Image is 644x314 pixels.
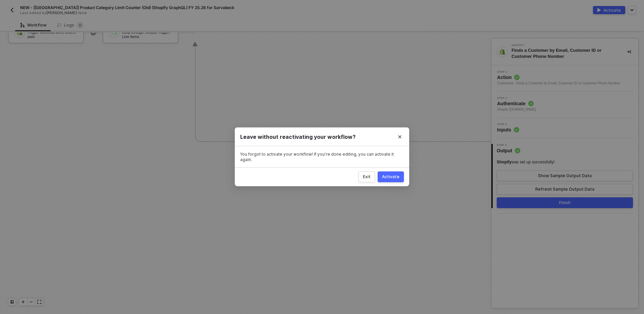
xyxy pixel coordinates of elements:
[122,30,172,39] div: Loop through Shopify Trigger: Line Items
[538,173,592,179] div: Show Sample Output Data
[497,123,519,126] span: Step 3
[29,300,33,304] span: icon-minus
[20,23,47,28] div: Workflow
[491,123,638,133] div: Step 3Inputs
[491,144,638,208] div: Step 4Output Shopifywas set up successfully!Show Sample Output DataRefresh Sample Output DataFinish
[57,22,84,29] div: Logs
[497,170,633,181] button: Show Sample Output Data
[627,50,631,54] span: icon-collapse-right
[28,30,78,39] div: Trigger workflow when orders paid
[497,81,620,86] div: Customers - Finds a Customer by Email, Customer ID or Customer Phone Number
[9,7,15,13] img: back
[535,187,594,192] div: Refresh Sample Output Data
[497,107,536,112] span: Shopify [DOMAIN_NAME]
[382,174,399,180] div: Activate
[497,71,620,73] span: Step 1
[499,49,505,55] img: integration-icon
[359,172,375,183] button: Exit
[46,10,77,15] span: [PERSON_NAME]
[593,6,625,14] button: activateActivate
[21,300,25,304] span: icon-play
[37,300,41,304] span: icon-expand
[603,7,621,13] div: Activate
[497,184,633,195] button: Refresh Sample Output Data
[363,174,371,180] div: Exit
[491,97,638,112] div: Step 2Authenticate Shopify [DOMAIN_NAME]
[497,126,519,133] span: Inputs
[497,160,512,164] span: Shopify
[20,10,307,15] div: Last edited by - Now
[497,74,620,81] span: Action
[497,97,536,100] span: Step 2
[378,172,404,183] button: Activate
[512,44,612,47] div: Shopify
[497,147,520,154] span: Output
[77,22,84,29] sup: 0
[491,71,638,86] div: Step 1Action Customers - Finds a Customer by Email, Customer ID or Customer Phone Number
[240,152,404,162] div: You forgot to activate your workflow! If you’re done editing, you can activate it again.
[240,133,404,141] div: Leave without reactivating your workflow?
[497,197,633,208] button: Finish
[390,127,409,146] button: Close
[91,31,95,35] span: icon-play
[597,8,601,12] img: activate
[559,200,571,205] div: Finish
[20,5,234,10] span: NEW - [[GEOGRAPHIC_DATA]] Product Category Limit Counter (Old) (Shopify GraphQL) FY 25.26 for Sar...
[512,47,616,60] div: Finds a Customer by Email, Customer ID or Customer Phone Number
[497,159,555,165] div: was set up successfully!
[8,6,16,14] button: back
[497,144,520,147] span: Step 4
[497,100,536,107] span: Authenticate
